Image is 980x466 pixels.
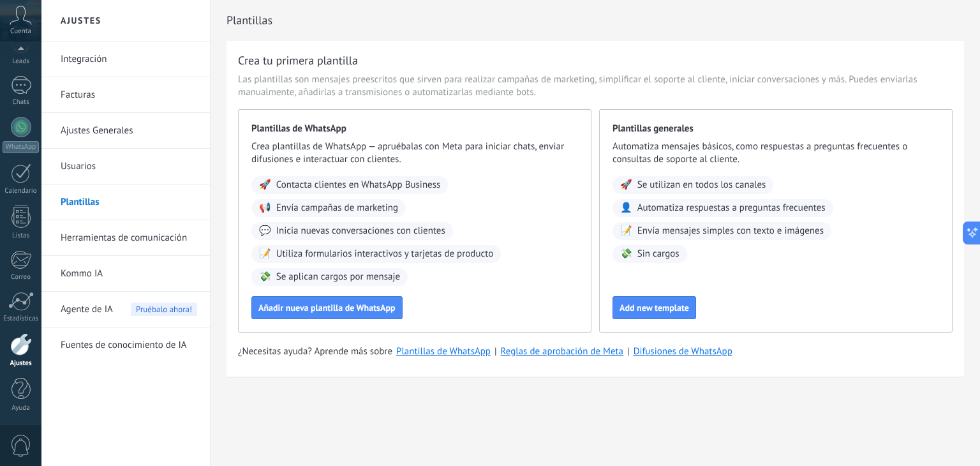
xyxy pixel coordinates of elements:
span: 📝 [620,225,632,237]
li: Agente de IA [41,292,210,327]
li: Kommo IA [41,256,210,292]
div: Ajustes [3,359,40,368]
a: Ajustes Generales [61,113,197,149]
span: Se aplican cargos por mensaje [276,271,400,283]
li: Usuarios [41,149,210,184]
span: Agente de IA [61,292,113,327]
a: Facturas [61,77,197,113]
div: Correo [3,273,40,282]
span: Cuenta [10,27,31,36]
li: Plantillas [41,184,210,220]
li: Facturas [41,77,210,113]
span: 🚀 [259,179,271,192]
a: Kommo IA [61,256,197,292]
span: 💸 [259,271,271,283]
li: Herramientas de comunicación [41,220,210,256]
a: Plantillas de WhatsApp [396,345,491,357]
h2: Plantillas [226,8,964,33]
span: 💸 [620,248,632,260]
span: Add new template [620,303,689,312]
a: Usuarios [61,149,197,184]
div: Ayuda [3,404,40,412]
a: Reglas de aprobación de Meta [501,345,624,357]
span: ¿Necesitas ayuda? Aprende más sobre [238,345,392,358]
span: Automatiza mensajes básicos, como respuestas a preguntas frecuentes o consultas de soporte al cli... [612,140,939,166]
span: 👤 [620,202,632,214]
span: Añadir nueva plantilla de WhatsApp [258,303,396,312]
button: Añadir nueva plantilla de WhatsApp [251,296,403,319]
span: 📝 [259,248,271,260]
span: Inicia nuevas conversaciones con clientes [276,225,445,237]
li: Ajustes Generales [41,113,210,149]
span: Las plantillas son mensajes preescritos que sirven para realizar campañas de marketing, simplific... [238,73,953,99]
span: Plantillas de WhatsApp [251,123,578,135]
div: WhatsApp [3,141,39,153]
span: Utiliza formularios interactivos y tarjetas de producto [276,248,494,260]
span: Envía campañas de marketing [276,202,398,214]
li: Fuentes de conocimiento de IA [41,327,210,363]
span: Se utilizan en todos los canales [637,179,766,192]
span: Sin cargos [637,248,679,260]
a: Agente de IAPruébalo ahora! [61,292,197,327]
span: Plantillas generales [612,123,939,135]
span: 🚀 [620,179,632,192]
div: Leads [3,57,40,66]
a: Fuentes de conocimiento de IA [61,327,197,363]
span: Crea plantillas de WhatsApp — apruébalas con Meta para iniciar chats, enviar difusiones e interac... [251,140,578,166]
div: Estadísticas [3,315,40,323]
span: Automatiza respuestas a preguntas frecuentes [637,202,826,214]
div: Calendario [3,187,40,195]
a: Plantillas [61,184,197,220]
span: Envía mensajes simples con texto e imágenes [637,225,824,237]
span: Contacta clientes en WhatsApp Business [276,179,441,192]
span: Pruébalo ahora! [131,303,197,316]
a: Difusiones de WhatsApp [634,345,732,357]
h3: Crea tu primera plantilla [238,52,358,68]
li: Integración [41,41,210,77]
div: | | [238,345,953,358]
div: Listas [3,232,40,240]
div: Chats [3,98,40,107]
button: Add new template [612,296,696,319]
a: Integración [61,41,197,77]
span: 📢 [259,202,271,214]
a: Herramientas de comunicación [61,220,197,256]
span: 💬 [259,225,271,237]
